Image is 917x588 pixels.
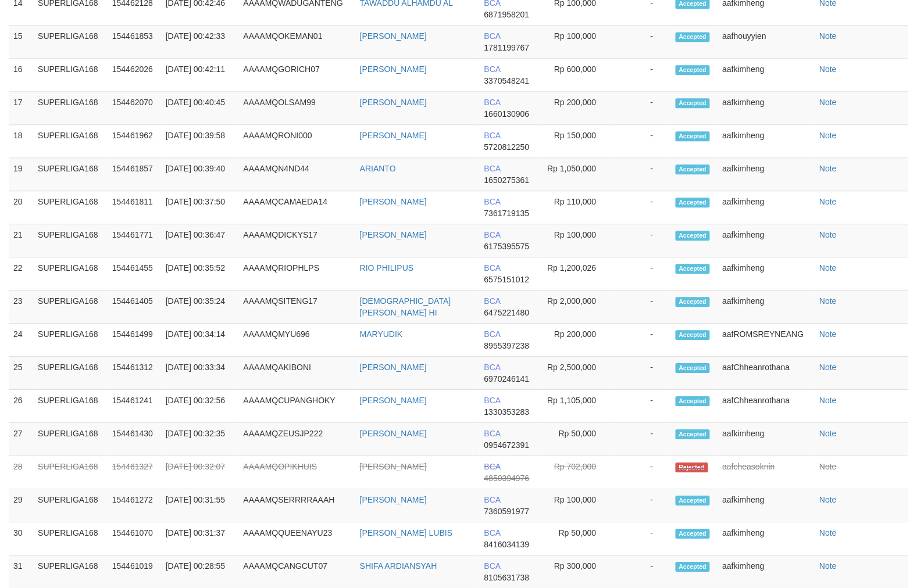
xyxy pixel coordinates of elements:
td: 27 [9,423,33,456]
span: Accepted [676,98,711,108]
td: 21 [9,224,33,257]
span: 1330353283 [484,407,530,417]
td: SUPERLIGA168 [33,357,108,390]
td: SUPERLIGA168 [33,522,108,555]
td: aafkimheng [718,291,815,324]
td: 154461962 [108,125,161,158]
td: [DATE] 00:39:40 [161,158,239,191]
td: - [614,324,671,357]
td: Rp 1,200,026 [542,257,614,291]
td: SUPERLIGA168 [33,92,108,125]
td: Rp 200,000 [542,324,614,357]
td: aafkimheng [718,423,815,456]
span: 6475221480 [484,308,530,317]
span: Accepted [676,198,711,207]
td: AAAAMQDICKYS17 [239,224,355,257]
td: aafkimheng [718,257,815,291]
a: Note [820,363,837,372]
td: AAAAMQOKEMAN01 [239,26,355,59]
span: BCA [484,263,501,273]
td: AAAAMQAKIBONI [239,357,355,390]
span: Accepted [676,131,711,141]
a: ARIANTO [360,164,396,173]
span: 1781199767 [484,43,530,52]
td: 154461455 [108,257,161,291]
td: aafChheanrothana [718,357,815,390]
span: 8416034139 [484,540,530,549]
td: AAAAMQCUPANGHOKY [239,390,355,423]
td: - [614,158,671,191]
td: 20 [9,191,33,224]
a: Note [820,230,837,239]
td: [DATE] 00:40:45 [161,92,239,125]
span: 7361719135 [484,209,530,218]
span: BCA [484,197,501,206]
td: 24 [9,324,33,357]
td: - [614,92,671,125]
a: Note [820,296,837,306]
td: AAAAMQZEUSJP222 [239,423,355,456]
a: Note [820,329,837,339]
span: BCA [484,98,501,107]
td: - [614,489,671,522]
td: SUPERLIGA168 [33,257,108,291]
span: Accepted [676,330,711,340]
td: 154461241 [108,390,161,423]
a: Note [820,164,837,173]
a: Note [820,429,837,438]
span: 6871958201 [484,10,530,19]
td: 29 [9,489,33,522]
a: RIO PHILIPUS [360,263,414,273]
td: 18 [9,125,33,158]
td: [DATE] 00:33:34 [161,357,239,390]
td: aafkimheng [718,125,815,158]
td: SUPERLIGA168 [33,59,108,92]
td: 17 [9,92,33,125]
span: BCA [484,131,501,140]
span: 6970246141 [484,374,530,383]
td: SUPERLIGA168 [33,224,108,257]
td: AAAAMQRONI000 [239,125,355,158]
td: aafChheanrothana [718,390,815,423]
span: BCA [484,296,501,306]
td: - [614,522,671,555]
td: - [614,423,671,456]
td: 154462070 [108,92,161,125]
a: [PERSON_NAME] [360,495,427,504]
td: Rp 200,000 [542,92,614,125]
td: AAAAMQQUEENAYU23 [239,522,355,555]
span: 1650275361 [484,175,530,185]
td: [DATE] 00:31:37 [161,522,239,555]
td: AAAAMQRIOPHLPS [239,257,355,291]
td: 154461312 [108,357,161,390]
a: [PERSON_NAME] [360,396,427,405]
td: 19 [9,158,33,191]
span: Accepted [676,562,711,572]
td: aafkimheng [718,158,815,191]
td: Rp 100,000 [542,224,614,257]
td: 26 [9,390,33,423]
td: 154461070 [108,522,161,555]
td: Rp 2,000,000 [542,291,614,324]
a: Note [820,528,837,537]
td: 154461811 [108,191,161,224]
td: AAAAMQN4ND44 [239,158,355,191]
span: 1660130906 [484,109,530,119]
a: Note [820,561,837,571]
span: 6575151012 [484,275,530,284]
td: AAAAMQOLSAM99 [239,92,355,125]
span: BCA [484,64,501,74]
span: Accepted [676,297,711,307]
td: Rp 150,000 [542,125,614,158]
td: AAAAMQCAMAEDA14 [239,191,355,224]
a: [PERSON_NAME] [360,363,427,372]
a: Note [820,131,837,140]
td: SUPERLIGA168 [33,158,108,191]
span: BCA [484,561,501,571]
td: Rp 1,105,000 [542,390,614,423]
td: Rp 100,000 [542,489,614,522]
td: Rp 702,000 [542,456,614,489]
a: Note [820,396,837,405]
span: 3370548241 [484,76,530,85]
td: 154462026 [108,59,161,92]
